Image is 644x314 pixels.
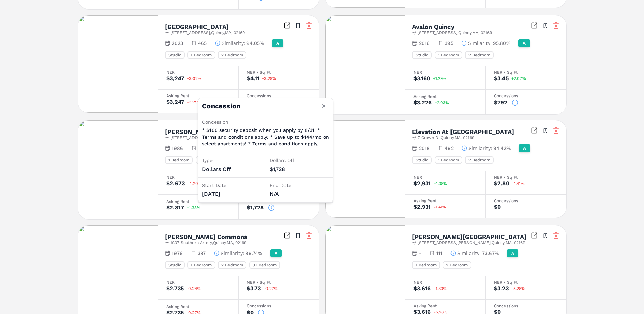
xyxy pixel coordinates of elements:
[465,156,494,164] div: 2 Bedroom
[218,261,246,269] div: 2 Bedroom
[246,40,264,47] span: 94.05%
[436,250,442,257] span: 111
[494,181,509,186] div: $2.80
[270,190,329,198] div: N/A
[413,304,477,308] div: Asking Rent
[166,280,230,284] div: NER
[247,280,311,284] div: NER / Sq Ft
[166,175,230,179] div: NER
[165,156,193,164] div: 1 Bedroom
[445,145,454,152] span: 492
[494,280,558,284] div: NER / Sq Ft
[465,51,494,59] div: 2 Bedroom
[247,304,311,308] div: Concessions
[413,100,432,105] div: $3,226
[435,156,462,164] div: 1 Bedroom
[531,232,538,239] a: Inspect Comparables
[468,40,492,47] span: Similarity :
[413,286,431,291] div: $3,616
[419,145,430,152] span: 2018
[222,40,245,47] span: Similarity :
[166,304,230,309] div: Asking Rent
[270,165,329,173] div: $1,728
[494,94,558,98] div: Concessions
[202,165,261,173] div: dollars off
[511,286,525,291] span: -5.28%
[493,40,510,47] span: 95.80%
[198,40,207,47] span: 465
[249,261,280,269] div: 3+ Bedroom
[413,181,431,186] div: $2,931
[270,182,329,189] div: End Date
[494,175,558,179] div: NER / Sq Ft
[170,240,246,245] span: 1037 Southern Artery , Quincy , MA , 02169
[272,39,283,47] div: A
[247,70,311,74] div: NER / Sq Ft
[263,286,278,291] span: -0.27%
[187,181,202,186] span: -4.20%
[413,94,477,99] div: Asking Rent
[172,250,183,257] span: 1976
[494,76,509,81] div: $3.45
[482,250,499,257] span: 73.67%
[494,286,509,291] div: $3.23
[165,129,216,135] h2: [PERSON_NAME]
[187,206,200,210] span: +1.33%
[187,261,215,269] div: 1 Bedroom
[412,156,432,164] div: Studio
[270,157,329,164] div: Dollars Off
[166,286,184,291] div: $2,735
[531,127,538,134] a: Inspect Comparables
[247,205,264,210] div: $1,728
[494,100,508,105] div: $792
[170,30,245,35] span: [STREET_ADDRESS] , Quincy , MA , 02169
[531,22,538,29] a: Inspect Comparables
[418,135,474,140] span: 7 Crown Dr , Quincy , MA , 02169
[413,199,477,203] div: Asking Rent
[165,24,229,30] h2: [GEOGRAPHIC_DATA]
[186,286,201,291] span: -0.24%
[270,249,282,257] div: A
[262,76,276,81] span: -3.29%
[187,51,215,59] div: 1 Bedroom
[457,250,481,257] span: Similarity :
[434,181,447,186] span: +1.38%
[494,199,558,203] div: Concessions
[413,70,477,74] div: NER
[507,249,518,257] div: A
[247,199,311,203] div: Concessions
[165,234,247,240] h2: [PERSON_NAME] Commons
[166,181,185,186] div: $2,673
[419,250,421,257] span: -
[412,234,527,240] h2: [PERSON_NAME][GEOGRAPHIC_DATA]
[468,145,492,152] span: Similarity :
[433,76,446,81] span: +1.29%
[187,76,201,81] span: -3.02%
[284,232,291,239] a: Inspect Comparables
[413,280,477,284] div: NER
[494,70,558,74] div: NER / Sq Ft
[434,205,446,209] span: -1.41%
[512,181,525,186] span: -1.41%
[445,40,453,47] span: 395
[284,22,291,29] a: Inspect Comparables
[165,261,185,269] div: Studio
[412,129,514,135] h2: Elevation At [GEOGRAPHIC_DATA]
[187,100,201,104] span: -3.29%
[202,157,261,164] div: Type
[494,304,558,308] div: Concessions
[443,261,471,269] div: 2 Bedroom
[511,76,526,81] span: +2.07%
[418,240,525,245] span: [STREET_ADDRESS][PERSON_NAME] , Quincy , MA , 02169
[172,145,183,152] span: 1986
[434,310,447,314] span: -5.28%
[245,250,262,257] span: 89.74%
[202,190,261,198] div: [DATE]
[165,51,185,59] div: Studio
[413,204,431,210] div: $2,931
[166,199,230,204] div: Asking Rent
[166,76,184,81] div: $3,247
[412,51,432,59] div: Studio
[247,94,311,98] div: Concessions
[202,119,329,125] div: Concession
